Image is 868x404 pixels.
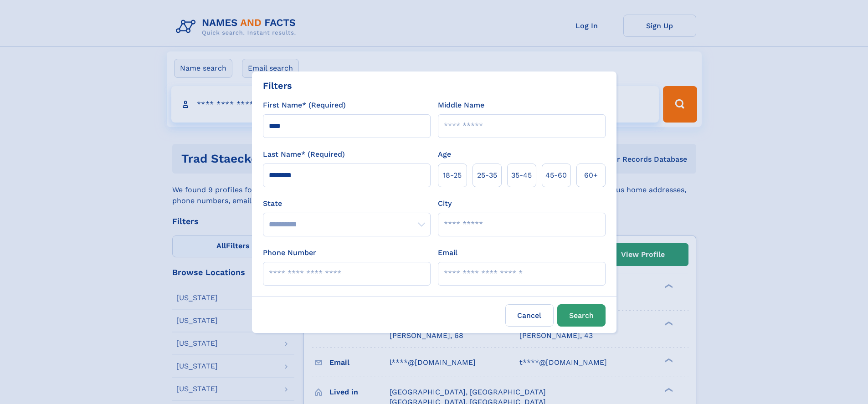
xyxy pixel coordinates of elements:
[263,247,316,258] label: Phone Number
[584,170,598,181] span: 60+
[511,170,532,181] span: 35‑45
[263,198,431,209] label: State
[438,198,452,209] label: City
[438,247,457,258] label: Email
[505,304,554,327] label: Cancel
[438,100,484,111] label: Middle Name
[438,149,451,160] label: Age
[263,79,292,92] div: Filters
[545,170,567,181] span: 45‑60
[263,100,346,111] label: First Name* (Required)
[557,304,606,327] button: Search
[443,170,462,181] span: 18‑25
[477,170,497,181] span: 25‑35
[263,149,345,160] label: Last Name* (Required)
